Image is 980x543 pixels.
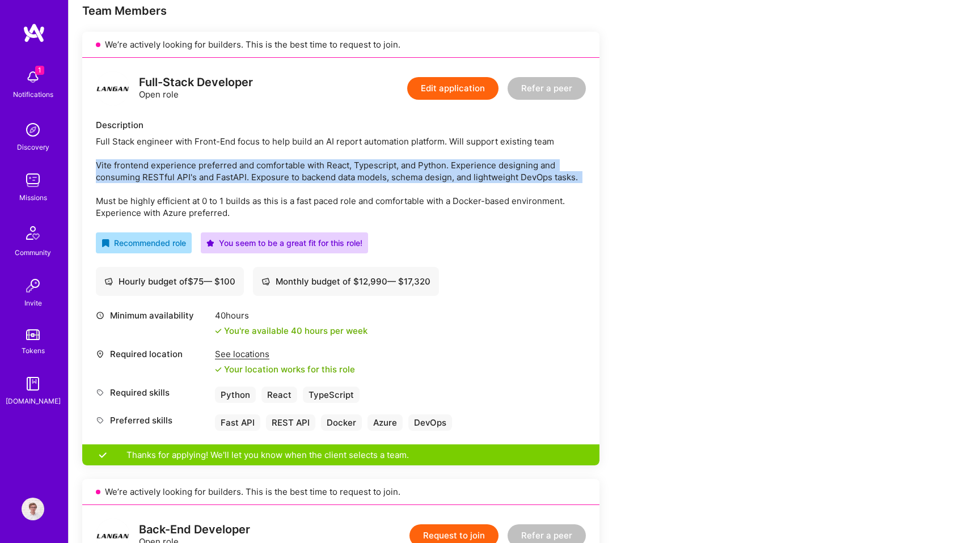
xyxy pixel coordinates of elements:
[102,239,109,247] i: icon RecommendedBadge
[96,71,130,105] img: logo
[96,388,104,397] i: icon Tag
[22,118,44,141] img: discovery
[82,3,599,18] div: Team Members
[19,498,47,520] a: User Avatar
[96,309,209,321] div: Minimum availability
[96,350,104,358] i: icon Location
[15,247,51,258] div: Community
[82,479,599,505] div: We’re actively looking for builders. This is the best time to request to join.
[82,32,599,58] div: We’re actively looking for builders. This is the best time to request to join.
[96,135,586,219] div: Full Stack engineer with Front-End focus to help build an AI report automation platform. Will sup...
[303,387,360,403] div: TypeScript
[215,348,355,360] div: See locations
[508,77,586,100] button: Refer a peer
[96,414,209,426] div: Preferred skills
[26,329,40,340] img: tokens
[215,414,260,431] div: Fast API
[215,309,367,321] div: 40 hours
[96,348,209,360] div: Required location
[24,297,42,309] div: Invite
[215,363,355,375] div: Your location works for this role
[35,66,44,75] span: 1
[22,345,45,357] div: Tokens
[96,416,104,425] i: icon Tag
[407,77,499,100] button: Edit application
[19,192,47,203] div: Missions
[104,275,235,287] div: Hourly budget of $ 75 — $ 100
[139,77,253,100] div: Open role
[408,414,452,431] div: DevOps
[261,387,297,403] div: React
[266,414,315,431] div: REST API
[261,275,430,287] div: Monthly budget of $ 12,990 — $ 17,320
[13,88,53,100] div: Notifications
[206,237,362,249] div: You seem to be a great fit for this role!
[261,277,270,286] i: icon Cash
[82,444,599,465] div: Thanks for applying! We'll let you know when the client selects a team.
[96,311,104,320] i: icon Clock
[22,498,44,520] img: User Avatar
[6,395,61,407] div: [DOMAIN_NAME]
[206,239,214,247] i: icon PurpleStar
[96,119,586,131] div: Description
[321,414,362,431] div: Docker
[215,328,222,334] i: icon Check
[139,77,253,88] div: Full-Stack Developer
[22,274,44,297] img: Invite
[215,325,367,337] div: You're available 40 hours per week
[104,277,113,286] i: icon Cash
[139,524,250,536] div: Back-End Developer
[22,169,44,192] img: teamwork
[96,387,209,398] div: Required skills
[102,237,186,249] div: Recommended role
[23,23,45,43] img: logo
[215,366,222,373] i: icon Check
[17,141,49,153] div: Discovery
[19,219,47,247] img: Community
[215,387,256,403] div: Python
[367,414,403,431] div: Azure
[22,372,44,395] img: guide book
[22,66,44,88] img: bell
